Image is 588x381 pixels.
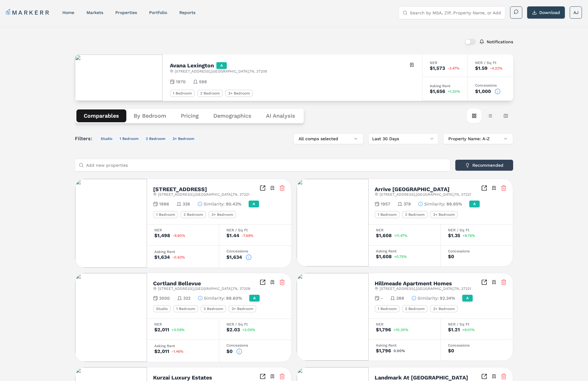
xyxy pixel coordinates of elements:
[172,328,185,332] span: +3.09%
[396,295,404,301] span: 288
[149,10,167,15] a: Portfolio
[159,201,169,207] span: 1986
[394,255,407,258] span: +0.75%
[402,211,428,218] div: 2 Bedroom
[225,90,253,97] div: 3+ Bedroom
[375,187,450,192] h2: Arrive [GEOGRAPHIC_DATA]
[183,201,190,207] span: 326
[176,79,186,85] span: 1970
[463,234,475,237] span: +9.76%
[448,348,454,353] div: $0
[430,89,445,94] div: $1,656
[443,133,513,144] button: Property Name: A-Z
[430,84,460,88] div: Asking Rent
[242,328,255,332] span: +3.05%
[249,201,259,207] div: A
[143,135,168,142] button: 2 Bedroom
[260,373,266,379] a: Inspect Comparables
[154,327,169,332] div: $2,011
[153,211,178,218] div: 1 Bedroom
[448,249,506,253] div: Concessions
[158,192,250,197] span: [STREET_ADDRESS] , [GEOGRAPHIC_DATA] , TN , 37221
[199,79,207,85] span: 598
[153,375,212,380] h2: Kurzai Luxury Estates
[448,233,460,238] div: $1.35
[260,279,266,285] a: Inspect Comparables
[448,254,454,259] div: $0
[404,201,411,207] span: 379
[475,89,491,94] div: $1,000
[446,201,462,207] span: 88.85%
[573,9,579,16] span: AJ
[197,90,223,97] div: 2 Bedroom
[430,66,445,71] div: $1,573
[153,187,207,192] h2: [STREET_ADDRESS]
[447,66,460,70] span: -3.47%
[170,63,214,68] h2: Avana Lexington
[117,135,141,142] button: 1 Bedroom
[380,192,471,197] span: [STREET_ADDRESS] , [GEOGRAPHIC_DATA] , TN , 37221
[86,10,103,15] a: markets
[376,322,433,326] div: NER
[430,211,458,218] div: 3+ Bedroom
[170,135,197,142] button: 3+ Bedroom
[375,211,400,218] div: 1 Bedroom
[376,249,433,253] div: Asking Rent
[159,295,170,301] span: 2000
[154,349,169,354] div: $2,011
[376,327,391,332] div: $1,796
[527,6,565,19] button: Download
[487,40,513,44] label: Notifications
[394,349,405,353] span: 0.00%
[175,69,267,74] span: [STREET_ADDRESS] , [GEOGRAPHIC_DATA] , TN , 37209
[226,295,242,301] span: 88.60%
[242,234,254,237] span: -7.69%
[260,185,266,191] a: Inspect Comparables
[226,201,241,207] span: 90.42%
[204,201,225,207] span: Similarity :
[75,135,96,142] span: Filters:
[226,233,239,238] div: $1.44
[204,295,225,301] span: Similarity :
[430,305,458,312] div: 3+ Bedroom
[173,305,198,312] div: 1 Bedroom
[62,10,74,15] a: home
[394,234,408,237] span: +11.47%
[481,185,487,191] a: Inspect Comparables
[462,328,475,332] span: +9.01%
[226,322,284,326] div: NER / Sq Ft
[462,295,473,301] div: A
[481,373,487,379] a: Inspect Comparables
[154,228,212,232] div: NER
[201,305,226,312] div: 2 Bedroom
[381,201,390,207] span: 1957
[455,160,513,171] button: Recommended
[448,228,506,232] div: NER / Sq Ft
[179,10,195,15] a: reports
[126,109,173,122] button: By Bedroom
[226,228,284,232] div: NER / Sq Ft
[394,328,408,332] span: +10.30%
[418,295,439,301] span: Similarity :
[226,349,233,354] div: $0
[153,281,201,286] h2: Cortland Bellevue
[380,286,471,291] span: [STREET_ADDRESS] , [GEOGRAPHIC_DATA] , TN , 37221
[170,90,195,97] div: 1 Bedroom
[259,109,303,122] button: AI Analysis
[226,249,284,253] div: Concessions
[154,322,212,326] div: NER
[475,66,488,71] div: $1.59
[448,322,506,326] div: NER / Sq Ft
[475,61,506,65] div: NER / Sq Ft
[376,254,392,259] div: $1,608
[448,90,460,93] span: +1.20%
[6,8,50,17] a: MARKERR
[448,327,460,332] div: $1.21
[410,7,501,19] input: Search by MSA, ZIP, Property Name, or Address
[76,109,126,122] button: Comparables
[226,255,242,260] div: $1,634
[376,233,392,238] div: $1,608
[154,255,170,260] div: $1,634
[208,211,236,218] div: 3+ Bedroom
[440,295,455,301] span: 92.34%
